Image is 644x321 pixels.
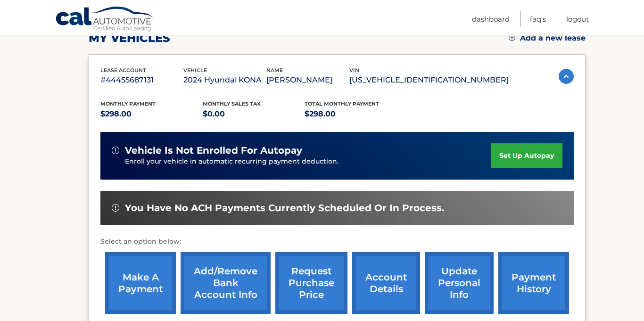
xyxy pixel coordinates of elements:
[203,107,305,121] p: $0.00
[100,74,183,87] p: #44455687131
[125,202,444,214] span: You have no ACH payments currently scheduled or in process.
[349,67,359,74] span: vin
[125,156,491,167] p: Enroll your vehicle in automatic recurring payment deduction.
[472,11,510,27] a: Dashboard
[100,236,574,247] p: Select an option below:
[566,11,589,27] a: Logout
[559,69,574,84] img: accordion-active.svg
[266,67,283,74] span: name
[183,74,266,87] p: 2024 Hyundai KONA
[181,252,271,314] a: Add/Remove bank account info
[100,100,156,107] span: Monthly Payment
[112,204,119,212] img: alert-white.svg
[112,147,119,154] img: alert-white.svg
[491,143,562,168] a: set up autopay
[203,100,261,107] span: Monthly sales Tax
[349,74,509,87] p: [US_VEHICLE_IDENTIFICATION_NUMBER]
[425,252,494,314] a: update personal info
[305,107,407,121] p: $298.00
[100,67,146,74] span: lease account
[105,252,176,314] a: make a payment
[125,145,302,156] span: vehicle is not enrolled for autopay
[509,34,515,41] img: add.svg
[498,252,569,314] a: payment history
[509,33,586,43] a: Add a new lease
[352,252,420,314] a: account details
[305,100,379,107] span: Total Monthly Payment
[183,67,207,74] span: vehicle
[100,107,203,121] p: $298.00
[275,252,347,314] a: request purchase price
[89,31,170,45] h2: my vehicles
[530,11,546,27] a: FAQ's
[266,74,349,87] p: [PERSON_NAME]
[55,6,154,33] a: Cal Automotive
